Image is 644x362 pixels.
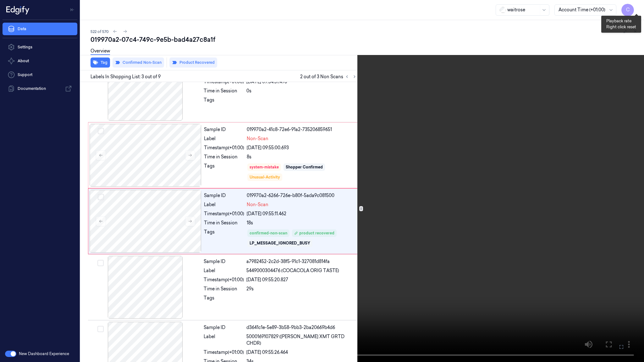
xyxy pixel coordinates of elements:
[246,277,357,283] div: [DATE] 09:55:20.827
[67,5,77,15] button: Toggle Navigation
[91,35,639,44] div: 019970a2-07c4-749c-9e5b-bad4a27c8a1f
[204,97,244,107] div: Tags
[113,58,164,68] button: Confirmed Non-Scan
[246,286,357,292] div: 29s
[246,88,357,94] div: 0s
[97,326,104,332] button: Select row
[621,4,634,16] button: C
[250,230,287,236] div: confirmed-non-scan
[204,229,244,248] div: Tags
[247,201,268,208] span: Non-Scan
[286,164,323,170] div: Shopper Confirmed
[247,126,357,133] div: 019970a2-41c8-72e6-91a2-735206859651
[169,58,217,68] button: Product Recovered
[204,201,244,208] div: Label
[204,295,244,305] div: Tags
[204,324,244,331] div: Sample ID
[250,164,279,170] div: system-mistake
[3,55,77,67] button: About
[204,267,244,274] div: Label
[300,73,358,80] span: 2 out of 3 Non Scans
[204,277,244,283] div: Timestamp (+01:00)
[204,154,244,160] div: Time in Session
[204,258,244,265] div: Sample ID
[91,48,110,55] a: Overview
[204,126,244,133] div: Sample ID
[250,240,310,246] div: LP_MESSAGE_IGNORED_BUSY
[247,192,357,199] div: 019970a2-6266-726e-b80f-5ada9c081500
[91,29,109,34] span: 522 of 570
[3,82,77,95] a: Documentation
[204,145,244,151] div: Timestamp (+01:00)
[247,145,357,151] div: [DATE] 09:55:00.693
[204,192,244,199] div: Sample ID
[246,333,357,347] span: 5000169107829 ([PERSON_NAME] XMT GRTD CHDR)
[247,135,268,142] span: Non-Scan
[246,349,357,356] div: [DATE] 09:55:26.464
[204,286,244,292] div: Time in Session
[204,333,244,347] div: Label
[247,211,357,217] div: [DATE] 09:55:11.462
[3,41,77,53] a: Settings
[204,220,244,226] div: Time in Session
[246,79,357,85] div: [DATE] 09:54:51.498
[247,220,357,226] div: 18s
[98,194,104,200] button: Select row
[247,154,357,160] div: 8s
[204,79,244,85] div: Timestamp (+01:00)
[98,128,104,134] button: Select row
[91,58,110,68] button: Tag
[250,174,280,180] div: Unusual-Activity
[97,260,104,266] button: Select row
[204,211,244,217] div: Timestamp (+01:00)
[246,267,339,274] span: 5449000304476 (COCACOLA ORIG TASTE)
[204,135,244,142] div: Label
[3,23,77,35] a: Data
[294,230,334,236] div: product recovered
[246,324,357,331] div: d3641c1e-5e89-3b58-9bb3-2ba20669b4d6
[246,258,357,265] div: a7982452-2c2d-38f5-91c1-327081d814fa
[204,349,244,356] div: Timestamp (+01:00)
[204,163,244,182] div: Tags
[204,88,244,94] div: Time in Session
[91,74,161,80] span: Labels In Shopping List: 3 out of 9
[3,69,77,81] a: Support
